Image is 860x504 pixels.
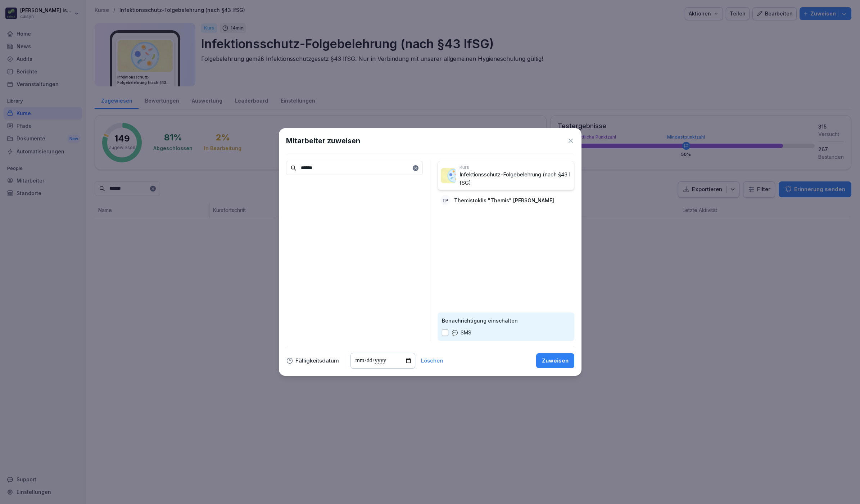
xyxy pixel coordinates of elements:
h1: Mitarbeiter zuweisen [286,135,360,146]
p: Themistoklis "Themis" [PERSON_NAME] [454,197,554,204]
div: Zuweisen [542,357,569,365]
div: TP [440,195,451,205]
p: Infektionsschutz-Folgebelehrung (nach §43 IfSG) [460,171,571,187]
p: Benachrichtigung einschalten [442,317,570,324]
p: Fälligkeitsdatum [295,358,339,363]
button: Löschen [421,358,443,363]
p: SMS [461,329,471,337]
button: Zuweisen [536,353,574,368]
p: Kurs [460,164,571,171]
